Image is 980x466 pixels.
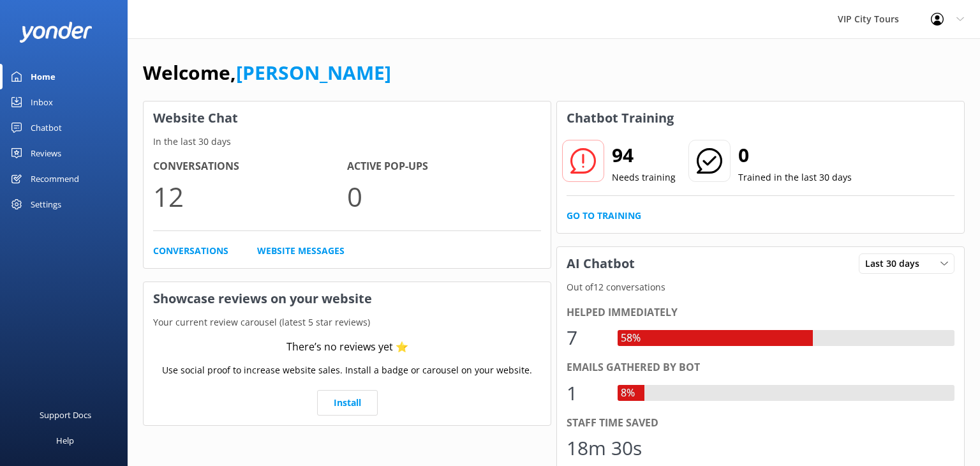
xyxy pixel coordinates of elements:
p: Trained in the last 30 days [738,170,852,184]
h1: Welcome, [143,57,391,88]
a: Install [317,390,378,416]
h2: 94 [612,140,676,170]
a: Go to Training [567,209,641,223]
h3: Website Chat [144,101,551,135]
div: 8% [618,385,638,402]
h3: Chatbot Training [557,101,683,135]
div: 7 [567,322,605,353]
div: Help [56,428,74,453]
div: 58% [618,330,644,347]
p: Out of 12 conversations [557,280,964,294]
p: 0 [347,175,541,218]
div: Support Docs [40,402,91,428]
h3: Showcase reviews on your website [144,282,551,315]
div: Inbox [31,89,53,115]
img: yonder-white-logo.png [19,22,93,43]
span: Last 30 days [865,257,927,271]
div: Chatbot [31,115,62,140]
div: Recommend [31,166,79,192]
div: Emails gathered by bot [567,359,954,376]
p: Your current review carousel (latest 5 star reviews) [144,315,551,329]
div: 18m 30s [567,433,642,463]
div: Settings [31,192,61,217]
p: Needs training [612,170,676,184]
h2: 0 [738,140,852,170]
div: 1 [567,378,605,409]
h3: AI Chatbot [557,247,644,280]
h4: Conversations [153,158,347,175]
a: Conversations [153,244,228,258]
div: Staff time saved [567,415,954,432]
p: 12 [153,175,347,218]
h4: Active Pop-ups [347,158,541,175]
p: Use social proof to increase website sales. Install a badge or carousel on your website. [162,363,532,377]
div: Helped immediately [567,304,954,321]
a: Website Messages [257,244,345,258]
a: [PERSON_NAME] [236,59,391,86]
div: Home [31,64,56,89]
div: Reviews [31,140,61,166]
p: In the last 30 days [144,135,551,149]
div: There’s no reviews yet ⭐ [286,339,408,356]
